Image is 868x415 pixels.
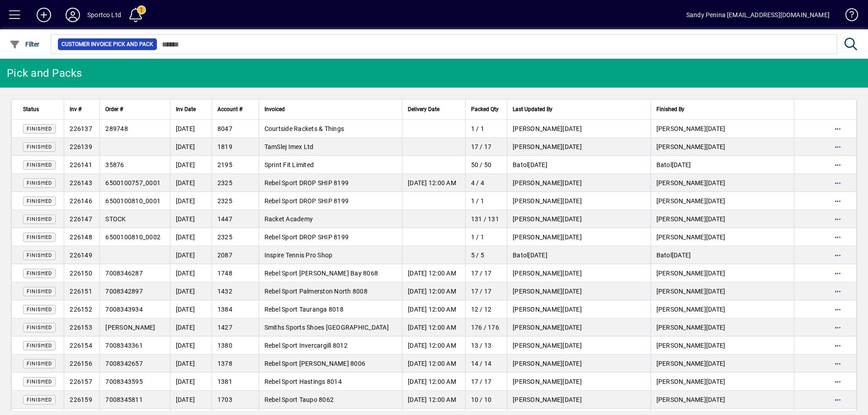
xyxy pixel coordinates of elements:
span: [PERSON_NAME] [656,378,706,385]
span: [PERSON_NAME] [656,197,706,205]
span: Finished [27,144,52,150]
span: Invoiced [264,104,285,114]
span: Sprint Fit Limited [264,161,314,168]
td: [DATE] [170,264,212,282]
span: 6500100757_0001 [105,179,160,187]
span: Finished [27,234,52,240]
span: [PERSON_NAME] [513,179,562,187]
td: [DATE] [170,192,212,210]
span: Finished [27,361,52,367]
span: 8047 [217,125,232,132]
button: More options [830,230,845,244]
span: 1384 [217,306,232,313]
td: 176 / 176 [465,318,507,336]
td: 17 / 17 [465,138,507,156]
td: [DATE] 12:00 AM [402,264,465,282]
span: [PERSON_NAME] [513,215,562,223]
span: Smiths Sports Shoes [GEOGRAPHIC_DATA] [264,324,389,331]
span: 1378 [217,360,232,367]
span: 226150 [70,270,92,277]
td: [DATE] [651,138,794,156]
td: [DATE] 12:00 AM [402,373,465,391]
span: 7008342657 [105,360,143,367]
a: Knowledge Base [839,2,857,31]
span: Rebel Sport Taupo 8062 [264,396,334,403]
span: Rebel Sport DROP SHIP 8199 [264,179,349,187]
span: 226152 [70,306,92,313]
div: Sandy Penina [EMAIL_ADDRESS][DOMAIN_NAME] [686,8,830,22]
button: More options [830,176,845,190]
button: Profile [58,7,87,23]
span: 226147 [70,215,92,223]
span: Finished [27,126,52,132]
td: [DATE] 12:00 AM [402,391,465,409]
td: [DATE] [170,354,212,373]
td: 13 / 13 [465,336,507,354]
span: Batol [656,161,672,168]
span: 1703 [217,396,232,403]
span: [PERSON_NAME] [513,396,562,403]
td: [DATE] [507,246,651,264]
span: 2195 [217,161,232,168]
span: [PERSON_NAME] [656,143,706,150]
span: 2087 [217,252,232,259]
span: Account # [217,104,242,114]
td: [DATE] [507,174,651,192]
td: [DATE] [507,354,651,373]
span: [PERSON_NAME] [513,342,562,349]
td: [DATE] [170,228,212,246]
span: Rebel Sport DROP SHIP 8199 [264,197,349,205]
td: [DATE] [507,300,651,318]
span: [PERSON_NAME] [656,306,706,313]
td: [DATE] [170,138,212,156]
span: Rebel Sport Hastings 8014 [264,378,342,385]
span: Packed Qty [471,104,499,114]
td: [DATE] [170,282,212,300]
span: Finished [27,180,52,186]
td: [DATE] [507,373,651,391]
button: More options [830,121,845,136]
div: Delivery Date [408,104,459,114]
button: More options [830,284,845,298]
span: Finished [27,252,52,258]
span: Status [23,104,39,114]
td: [DATE] [507,228,651,246]
button: More options [830,140,845,154]
span: 1748 [217,270,232,277]
span: Finished [27,307,52,312]
span: Rebel Sport [PERSON_NAME] 8006 [264,360,366,367]
span: [PERSON_NAME] [513,270,562,277]
span: 226139 [70,143,92,150]
span: [PERSON_NAME] [656,360,706,367]
td: 10 / 10 [465,391,507,409]
td: [DATE] [507,210,651,228]
span: [PERSON_NAME] [513,125,562,132]
span: Rebel Sport DROP SHIP 8199 [264,233,349,241]
span: Finished [27,343,52,349]
button: More options [830,248,845,262]
span: 289748 [105,125,128,132]
span: 2325 [217,179,232,187]
td: [DATE] [170,391,212,409]
span: Finished [27,270,52,276]
span: Finished [27,216,52,222]
span: 226154 [70,342,92,349]
td: 17 / 17 [465,373,507,391]
span: 226159 [70,396,92,403]
span: [PERSON_NAME] [656,215,706,223]
td: 50 / 50 [465,156,507,174]
span: [PERSON_NAME] [513,197,562,205]
td: [DATE] [651,156,794,174]
td: 5 / 5 [465,246,507,264]
span: Finished By [656,104,684,114]
td: 131 / 131 [465,210,507,228]
span: 2325 [217,233,232,241]
td: [DATE] [170,210,212,228]
span: 7008342897 [105,288,143,295]
div: Order # [105,104,164,114]
span: Finished [27,379,52,385]
td: [DATE] 12:00 AM [402,354,465,373]
td: [DATE] [170,174,212,192]
td: [DATE] 12:00 AM [402,336,465,354]
button: More options [830,374,845,389]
